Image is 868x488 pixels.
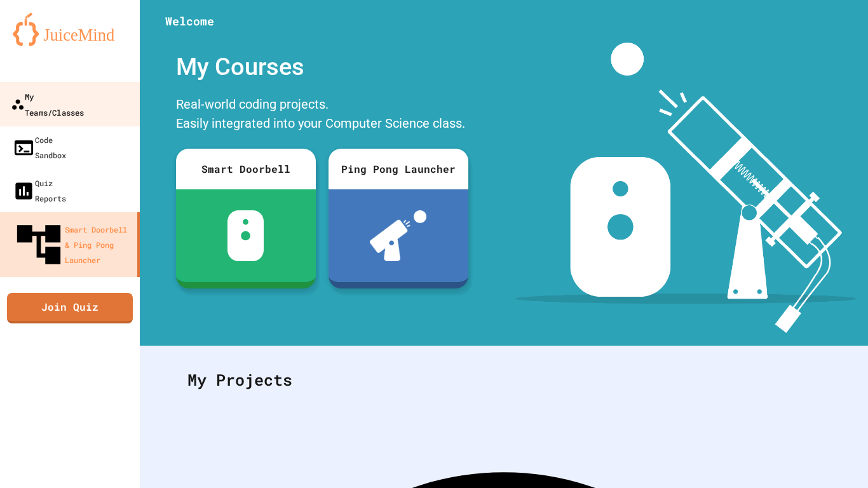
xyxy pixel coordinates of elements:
a: Join Quiz [7,293,133,323]
div: Smart Doorbell & Ping Pong Launcher [13,219,132,271]
img: banner-image-my-projects.png [515,43,856,333]
div: My Courses [170,43,475,91]
div: Code Sandbox [13,132,66,163]
img: ppl-with-ball.png [370,210,426,261]
div: My Teams/Classes [11,88,84,119]
div: Ping Pong Launcher [329,149,468,189]
div: Smart Doorbell [176,149,316,189]
div: My Projects [175,355,833,405]
div: Quiz Reports [13,175,66,206]
div: Real-world coding projects. Easily integrated into your Computer Science class. [170,91,475,139]
img: sdb-white.svg [227,210,264,261]
img: logo-orange.svg [13,13,127,46]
